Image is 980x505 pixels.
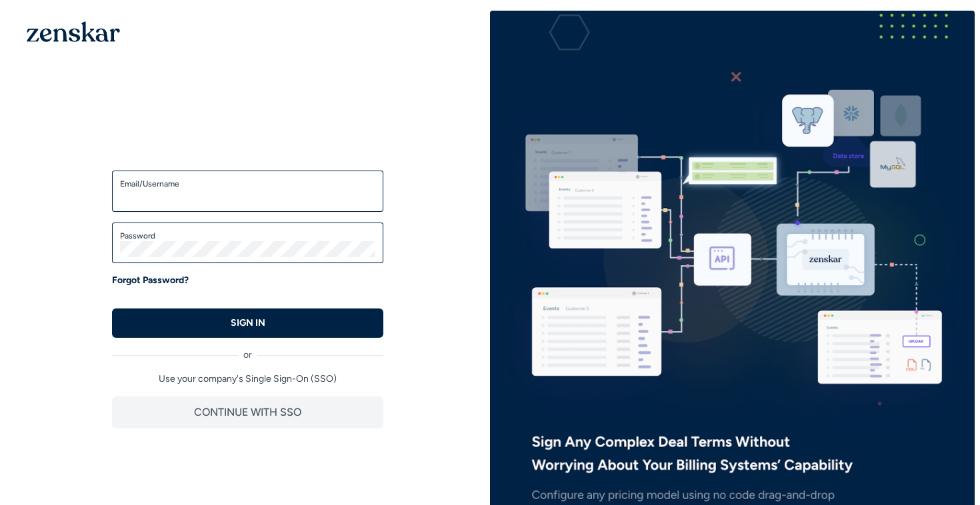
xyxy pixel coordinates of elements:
[120,179,375,189] label: Email/Username
[231,316,265,330] p: SIGN IN
[120,231,375,241] label: Password
[27,21,120,42] img: 1OGAJ2xQqyY4LXKgY66KYq0eOWRCkrZdAb3gUhuVAqdWPZE9SRJmCz+oDMSn4zDLXe31Ii730ItAGKgCKgCCgCikA4Av8PJUP...
[112,396,383,428] button: CONTINUE WITH SSO
[112,338,383,362] div: or
[112,372,383,386] p: Use your company's Single Sign-On (SSO)
[112,308,383,338] button: SIGN IN
[112,274,189,287] a: Forgot Password?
